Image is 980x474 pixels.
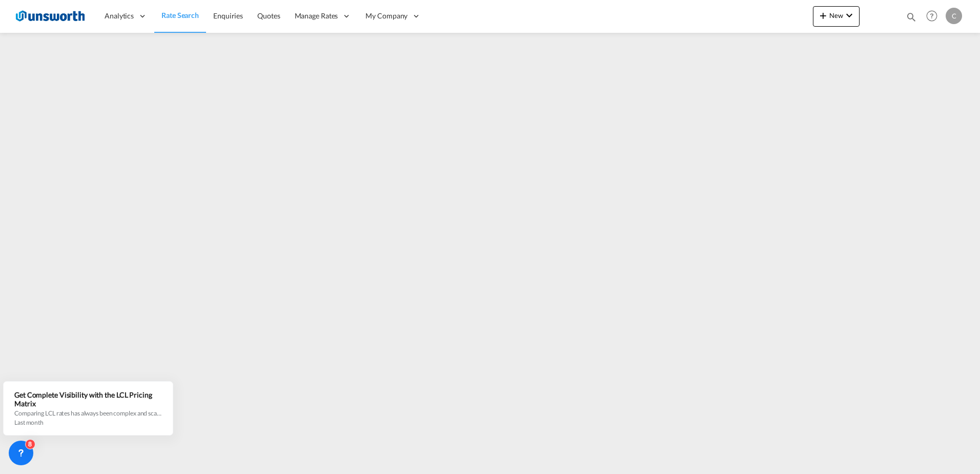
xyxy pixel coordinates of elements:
[295,11,338,21] span: Manage Rates
[923,7,941,25] span: Help
[213,11,243,20] span: Enquiries
[843,9,855,22] md-icon: icon-chevron-down
[105,11,134,21] span: Analytics
[257,11,280,20] span: Quotes
[813,6,860,27] button: icon-plus 400-fgNewicon-chevron-down
[923,7,946,26] div: Help
[365,11,407,21] span: My Company
[817,9,829,22] md-icon: icon-plus 400-fg
[946,8,962,24] div: C
[15,5,85,28] img: 3748d800213711f08852f18dcb6d8936.jpg
[161,11,199,19] span: Rate Search
[906,11,917,27] div: icon-magnify
[906,11,917,23] md-icon: icon-magnify
[817,11,855,19] span: New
